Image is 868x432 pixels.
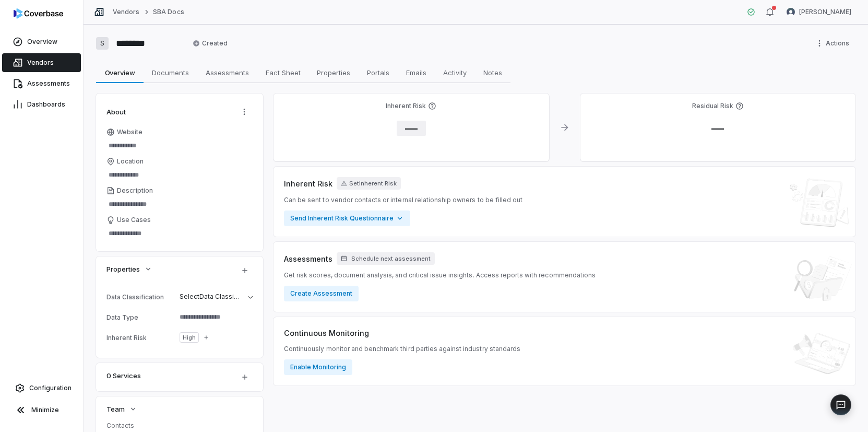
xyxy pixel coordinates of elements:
[4,400,79,421] button: Minimize
[106,293,175,301] div: Data Classification
[201,66,253,79] span: Assessments
[284,286,359,301] button: Create Assessment
[180,293,257,300] span: Select Data Classification
[106,197,253,212] textarea: Description
[313,66,354,79] span: Properties
[2,74,81,93] a: Assessments
[27,100,65,109] span: Dashboards
[27,38,57,46] span: Overview
[284,178,332,189] span: Inherent Risk
[351,255,431,263] span: Schedule next assessment
[106,107,126,116] span: About
[106,138,253,153] input: Website
[284,345,520,353] span: Continuously monitor and benchmark third parties against industry standards
[27,79,70,88] span: Assessments
[439,66,471,79] span: Activity
[284,211,410,226] button: Send Inherent Risk Questionnaire
[106,404,125,414] span: Team
[236,104,253,120] button: Actions
[106,264,140,274] span: Properties
[284,359,352,375] button: Enable Monitoring
[29,384,72,392] span: Configuration
[703,121,732,136] span: —
[148,66,193,79] span: Documents
[106,168,253,182] input: Location
[787,8,795,16] img: Gerald Pe avatar
[780,4,858,20] button: Gerald Pe avatar[PERSON_NAME]
[106,313,175,321] div: Data Type
[113,8,139,16] a: Vendors
[117,157,144,166] span: Location
[337,177,401,190] button: SetInherent Risk
[193,39,228,48] span: Created
[4,379,79,398] a: Configuration
[386,102,426,110] h4: Inherent Risk
[284,328,369,338] span: Continuous Monitoring
[101,66,139,79] span: Overview
[812,36,855,51] button: More actions
[106,226,253,241] textarea: Use Cases
[261,66,305,79] span: Fact Sheet
[363,66,394,79] span: Portals
[337,252,435,265] button: Schedule next assessment
[2,32,81,51] a: Overview
[14,8,63,19] img: logo-D7KZi-bG.svg
[402,66,431,79] span: Emails
[284,271,596,279] span: Get risk scores, document analysis, and critical issue insights. Access reports with recommendations
[692,102,733,110] h4: Residual Risk
[103,260,156,278] button: Properties
[799,8,851,16] span: [PERSON_NAME]
[117,216,151,224] span: Use Cases
[31,406,59,414] span: Minimize
[2,53,81,72] a: Vendors
[153,8,184,16] a: SBA Docs
[103,400,140,418] button: Team
[106,422,253,430] dt: Contacts
[106,334,175,342] div: Inherent Risk
[397,121,426,136] span: —
[479,66,506,79] span: Notes
[117,186,153,195] span: Description
[117,128,142,136] span: Website
[2,95,81,114] a: Dashboards
[183,333,196,342] span: High
[284,253,332,264] span: Assessments
[284,196,522,204] span: Can be sent to vendor contacts or internal relationship owners to be filled out
[27,59,54,67] span: Vendors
